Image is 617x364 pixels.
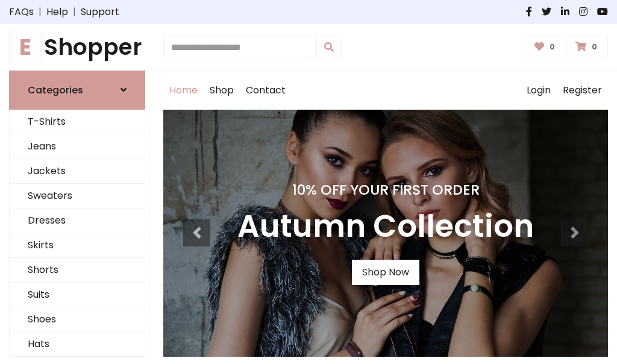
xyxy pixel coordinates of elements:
[34,5,46,19] span: |
[10,258,145,283] a: Shorts
[352,260,419,285] a: Shop Now
[547,42,558,52] span: 0
[9,34,145,61] a: EShopper
[10,209,145,233] a: Dresses
[9,31,42,63] span: E
[10,307,145,332] a: Shoes
[204,71,240,110] a: Shop
[10,159,145,184] a: Jackets
[28,84,83,96] h6: Categories
[10,134,145,159] a: Jeans
[237,208,534,245] h3: Autumn Collection
[81,5,119,19] a: Support
[240,71,292,110] a: Contact
[9,71,145,110] a: Categories
[557,71,608,110] a: Register
[163,71,204,110] a: Home
[521,71,557,110] a: Login
[9,34,145,61] h1: Shopper
[568,36,608,58] a: 0
[589,42,600,52] span: 0
[237,181,534,198] h4: 10% Off Your First Order
[68,5,81,19] span: |
[10,332,145,357] a: Hats
[10,283,145,307] a: Suits
[527,36,566,58] a: 0
[10,233,145,258] a: Skirts
[10,184,145,209] a: Sweaters
[9,5,34,19] a: FAQs
[46,5,68,19] a: Help
[10,110,145,134] a: T-Shirts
